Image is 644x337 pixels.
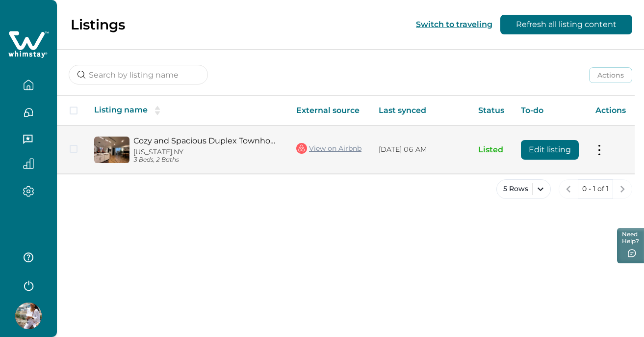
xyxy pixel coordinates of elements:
input: Search by listing name [69,65,208,84]
p: [DATE] 06 AM [379,145,463,155]
p: [US_STATE], NY [133,148,281,156]
button: 0 - 1 of 1 [578,179,613,199]
button: Switch to traveling [416,20,492,29]
img: propertyImage_Cozy and Spacious Duplex Townhome [94,137,129,163]
th: Actions [588,96,635,126]
th: Status [470,96,513,126]
th: To-do [513,96,588,126]
p: Listings [71,16,125,33]
p: Listed [478,145,505,155]
th: External source [288,96,371,126]
th: Listing name [86,96,288,126]
p: 3 Beds, 2 Baths [133,156,281,164]
button: previous page [559,179,578,199]
a: Cozy and Spacious Duplex Townhome [133,136,281,145]
p: 0 - 1 of 1 [582,184,609,194]
button: Actions [589,67,632,83]
button: sorting [148,106,167,115]
button: next page [613,179,632,199]
button: Refresh all listing content [500,15,632,34]
button: 5 Rows [496,179,551,199]
th: Last synced [371,96,470,126]
img: Whimstay Host [15,303,42,329]
button: Edit listing [521,140,579,160]
a: View on Airbnb [296,142,361,155]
